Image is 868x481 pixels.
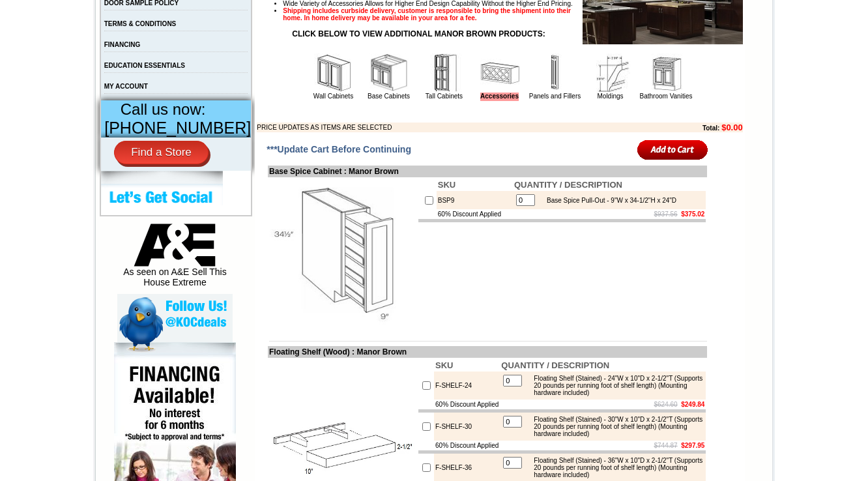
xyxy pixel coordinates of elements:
img: Bathroom Vanities [646,53,686,93]
a: EDUCATION ESSENTIALS [104,62,185,69]
td: 60% Discount Applied [437,209,513,219]
b: $375.02 [681,211,704,218]
s: $624.60 [654,401,678,408]
a: Tall Cabinets [426,93,463,100]
div: Floating Shelf (Stained) - 30"W x 10"D x 2-1/2"T (Supports 20 pounds per running foot of shelf le... [527,416,702,437]
a: Moldings [597,93,623,100]
a: TERMS & CONDITIONS [104,20,177,27]
b: Total: [702,124,719,132]
img: spacer.gif [151,36,153,37]
img: Moldings [591,53,630,93]
strong: CLICK BELOW TO VIEW ADDITIONAL MANOR BROWN PRODUCTS: [292,29,545,38]
td: 60% Discount Applied [434,441,500,450]
div: As seen on A&E Sell This House Extreme [117,224,233,294]
b: QUANTITY / DESCRIPTION [501,360,609,370]
b: $249.84 [681,401,704,408]
td: F-SHELF-24 [434,372,500,400]
div: Base Spice Pull-Out - 9"W x 34-1/2"H x 24"D [540,197,676,204]
a: Find a Store [114,141,209,164]
img: Accessories [480,53,519,93]
td: [PERSON_NAME] White Shaker [112,59,152,74]
img: Panels and Fillers [536,53,575,93]
td: F-SHELF-30 [434,413,500,441]
span: Call us now: [121,100,206,118]
s: $937.56 [654,211,678,218]
a: MY ACCOUNT [104,83,148,90]
td: 60% Discount Applied [434,400,500,409]
img: Tall Cabinets [425,53,464,93]
a: Base Cabinets [368,93,410,100]
strong: Shipping includes curbside delivery, customer is responsible to bring the shipment into their hom... [283,7,571,22]
div: Floating Shelf (Stained) - 24"W x 10"D x 2-1/2"T (Supports 20 pounds per running foot of shelf le... [527,375,702,396]
td: Baycreek Gray [153,59,186,72]
td: BSP9 [437,191,513,209]
img: Base Spice Cabinet [269,179,416,325]
b: SKU [435,360,453,370]
img: Wall Cabinets [314,53,353,93]
b: $0.00 [721,123,743,132]
img: pdf.png [2,3,12,14]
img: spacer.gif [68,36,70,37]
div: Floating Shelf (Stained) - 36"W x 10"D x 2-1/2"T (Supports 20 pounds per running foot of shelf le... [527,457,702,478]
a: Bathroom Vanities [640,93,693,100]
img: spacer.gif [222,36,224,37]
td: [PERSON_NAME] Yellow Walnut [70,59,110,74]
input: Add to Cart [637,139,708,160]
img: spacer.gif [33,36,35,37]
img: Base Cabinets [369,53,409,93]
a: Panels and Fillers [529,93,581,100]
td: Bellmonte Maple [224,59,257,72]
s: $744.87 [654,442,678,449]
a: FINANCING [104,41,141,48]
td: Alabaster Shaker [35,59,68,72]
img: spacer.gif [110,36,112,37]
td: Base Spice Cabinet : Manor Brown [268,166,707,177]
td: Floating Shelf (Wood) : Manor Brown [268,346,707,358]
a: Price Sheet View in PDF Format [15,2,106,13]
b: QUANTITY / DESCRIPTION [514,180,622,190]
span: [PHONE_NUMBER] [104,119,251,137]
span: ***Update Cart Before Continuing [267,144,411,154]
a: Accessories [480,93,519,101]
b: $297.95 [681,442,704,449]
a: Wall Cabinets [313,93,353,100]
td: Beachwood Oak Shaker [188,59,222,74]
td: PRICE UPDATES AS ITEMS ARE SELECTED [257,123,631,132]
img: spacer.gif [186,36,188,37]
b: SKU [438,180,456,190]
b: Price Sheet View in PDF Format [15,5,106,12]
